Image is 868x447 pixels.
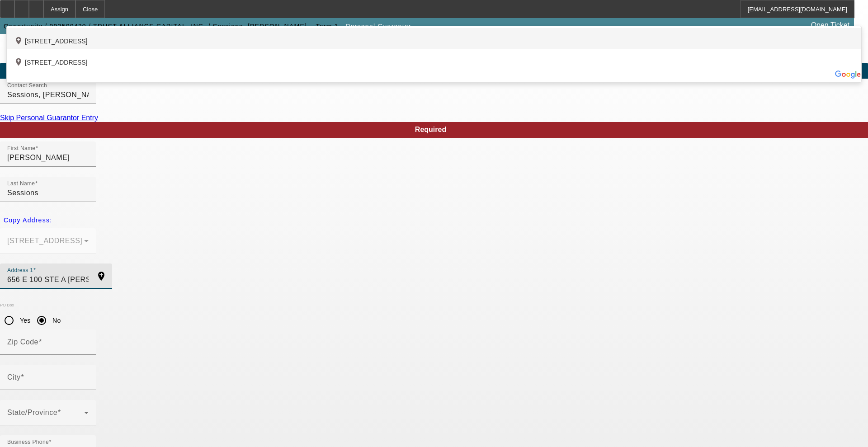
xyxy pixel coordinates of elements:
span: Copy Address: [4,216,52,224]
span: Term 1 [316,23,338,30]
button: Personal Guarantor [344,18,414,34]
mat-icon: add_location [14,36,25,47]
div: [STREET_ADDRESS] [7,28,861,49]
img: Powered by Google [835,71,861,79]
mat-label: State/Province [7,409,57,416]
mat-label: Contact Search [7,83,47,89]
mat-label: City [7,373,21,381]
label: No [51,316,61,325]
mat-label: Last Name [7,181,35,187]
label: Yes [18,316,31,325]
input: Contact Search [7,89,89,100]
span: Required [415,126,446,133]
mat-label: Address 1 [7,268,33,273]
mat-label: Zip Code [7,338,38,346]
mat-label: First Name [7,146,35,151]
mat-icon: add_location [90,271,112,282]
a: Open Ticket [807,18,853,33]
button: Term 1 [313,18,342,34]
span: Personal Guarantor [346,23,411,30]
div: [STREET_ADDRESS] [7,49,861,71]
mat-icon: add_location [14,57,25,68]
mat-label: Business Phone [7,439,49,445]
span: Opportunity / 092500420 / TRUST ALLIANCE CAPITAL, INC. / Sessions, [PERSON_NAME] [4,23,307,30]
